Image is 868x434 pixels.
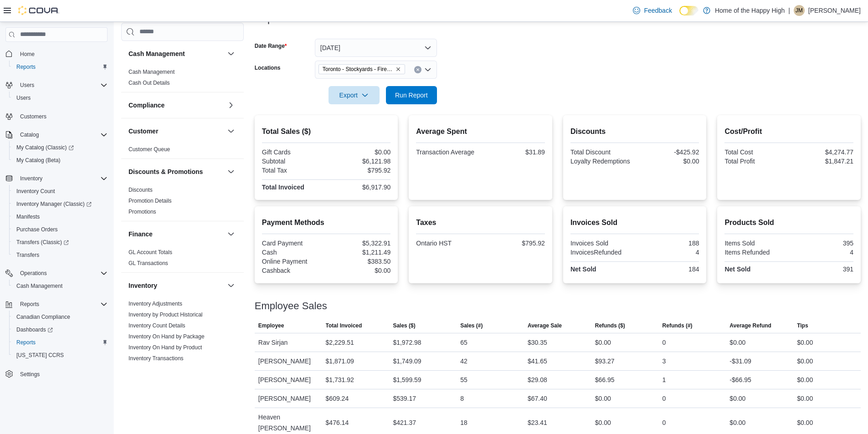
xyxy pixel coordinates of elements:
div: $23.41 [528,417,547,428]
span: Reports [13,61,108,72]
div: [PERSON_NAME] [255,352,322,370]
div: Subtotal [262,158,324,165]
div: Ontario HST [416,240,478,247]
span: Washington CCRS [13,350,108,361]
span: Inventory Transactions [128,355,184,362]
span: Canadian Compliance [13,311,108,322]
div: $0.00 [797,374,813,385]
p: Home of the Happy High [715,5,785,16]
span: Discounts [128,186,153,194]
a: Cash Management [13,281,66,291]
button: [DATE] [315,39,437,57]
div: $93.27 [595,356,615,367]
button: Customers [2,110,111,123]
span: Transfers (Classic) [13,237,108,248]
a: Canadian Compliance [13,311,74,322]
button: Reports [16,299,43,310]
span: Customers [16,111,108,122]
a: Reports [13,61,39,72]
div: Customer [121,144,244,158]
div: 18 [460,417,467,428]
span: Dashboards [13,324,108,335]
div: $383.50 [328,258,390,265]
span: Catalog [16,129,108,140]
a: Promotion Details [128,198,172,204]
p: [PERSON_NAME] [808,5,861,16]
a: Inventory On Hand by Product [128,344,202,351]
strong: Total Invoiced [262,184,304,191]
span: Settings [16,368,108,379]
a: GL Account Totals [128,249,172,255]
span: My Catalog (Classic) [13,142,108,153]
div: $66.95 [595,374,615,385]
h3: Discounts & Promotions [128,167,203,176]
a: Customers [16,111,50,122]
a: Cash Out Details [128,80,170,86]
div: $476.14 [326,417,349,428]
span: Toronto - Stockyards - Fire & Flower [318,64,405,74]
span: Home [16,48,108,60]
div: Online Payment [262,258,324,265]
span: Purchase Orders [16,226,58,233]
div: $2,229.51 [326,337,354,348]
div: 8 [460,393,464,404]
span: Operations [20,270,47,277]
span: Average Refund [729,322,771,329]
h3: Inventory [128,281,157,290]
div: Loyalty Redemptions [570,158,633,165]
span: Inventory On Hand by Product [128,344,202,351]
div: $0.00 [797,356,813,367]
div: 4 [637,249,699,256]
span: Tips [797,322,808,329]
span: Cash Management [13,281,108,291]
span: Customers [20,113,46,120]
a: [US_STATE] CCRS [13,350,67,361]
span: Inventory On Hand by Package [128,333,205,340]
button: Remove Toronto - Stockyards - Fire & Flower from selection in this group [395,66,401,72]
div: $1,972.98 [393,337,421,348]
button: Reports [9,336,111,349]
span: Users [16,80,108,91]
a: My Catalog (Classic) [9,141,111,154]
span: Inventory Count [13,186,108,197]
div: $0.00 [729,417,745,428]
h3: Customer [128,127,158,136]
span: Employee [258,322,284,329]
button: Operations [16,268,51,279]
button: Inventory [226,280,236,291]
span: Sales ($) [393,322,415,329]
div: 184 [637,266,699,273]
div: 65 [460,337,467,348]
button: Inventory Count [9,185,111,198]
a: Inventory Count [13,186,59,197]
div: $0.00 [797,393,813,404]
div: Jayrell McDonald [794,5,805,16]
div: $0.00 [595,337,611,348]
div: Items Sold [724,240,787,247]
div: $421.37 [393,417,416,428]
button: Cash Management [128,49,224,58]
span: Inventory Adjustments [128,300,182,307]
button: [US_STATE] CCRS [9,349,111,362]
span: Dashboards [16,326,53,333]
span: Inventory Manager (Classic) [13,199,108,209]
div: $0.00 [637,158,699,165]
span: Users [20,82,34,89]
span: Inventory Count [16,188,55,195]
button: Finance [128,230,224,239]
div: Card Payment [262,240,324,247]
span: Settings [20,371,40,378]
div: Transaction Average [416,148,478,156]
span: Customer Queue [128,146,170,153]
span: Export [334,86,374,104]
a: Inventory by Product Historical [128,311,203,318]
div: 3 [663,356,666,367]
button: Cash Management [226,48,236,59]
a: Cash Management [128,69,175,75]
div: Total Cost [724,148,787,156]
div: $41.65 [528,356,547,367]
div: Cash Management [121,66,244,92]
span: Promotions [128,208,156,215]
a: GL Transactions [128,260,168,266]
div: InvoicesRefunded [570,249,633,256]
